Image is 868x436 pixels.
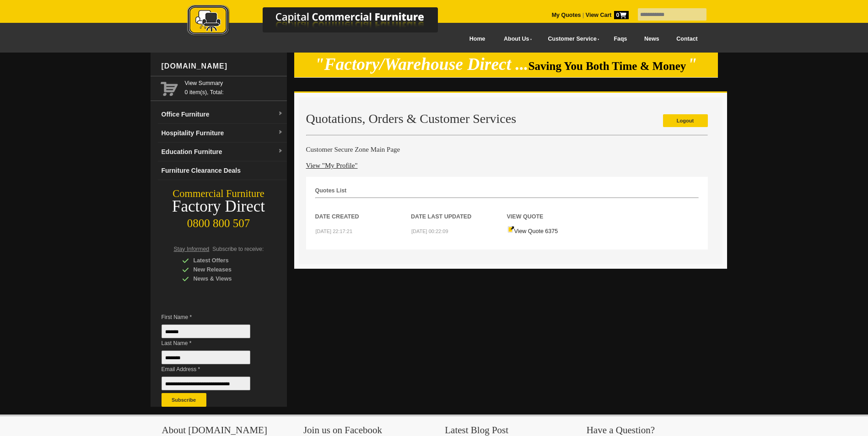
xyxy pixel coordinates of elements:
input: First Name * [162,324,250,338]
img: Quote-icon [507,226,514,233]
div: 0800 800 507 [151,213,287,230]
a: Office Furnituredropdown [158,105,287,124]
span: Saving You Both Time & Money [528,60,686,72]
img: dropdown [278,130,283,135]
a: Capital Commercial Furniture Logo [162,5,482,41]
input: Email Address * [162,377,250,390]
strong: Quotes List [315,187,347,194]
img: dropdown [278,149,283,154]
small: [DATE] 22:17:21 [316,229,353,234]
div: New Releases [182,265,269,274]
a: View Summary [185,79,283,88]
em: "Factory/Warehouse Direct ... [315,55,528,74]
em: " [688,55,697,74]
th: Date Created [315,198,411,221]
span: 0 [614,11,629,19]
h4: Customer Secure Zone Main Page [306,145,708,154]
small: [DATE] 00:22:09 [411,229,448,234]
span: Subscribe to receive: [212,246,264,252]
a: Faqs [605,29,636,49]
div: Commercial Furniture [151,187,287,200]
div: Latest Offers [182,256,269,265]
button: Subscribe [162,393,206,407]
div: Factory Direct [151,200,287,213]
img: Capital Commercial Furniture Logo [162,5,482,38]
span: Last Name * [162,339,264,348]
span: Email Address * [162,365,264,374]
div: News & Views [182,274,269,283]
a: My Quotes [552,12,581,18]
strong: View Cart [586,12,629,18]
span: 0 item(s), Total: [185,79,283,96]
input: Last Name * [162,351,250,364]
img: dropdown [278,111,283,117]
h2: Quotations, Orders & Customer Services [306,112,708,126]
a: Contact [668,29,706,49]
a: Hospitality Furnituredropdown [158,124,287,143]
a: Customer Service [538,29,605,49]
div: [DOMAIN_NAME] [158,53,287,80]
a: View Cart0 [584,12,628,18]
th: View Quote [507,198,603,221]
a: Education Furnituredropdown [158,143,287,161]
th: Date Last Updated [411,198,507,221]
a: News [636,29,668,49]
a: View Quote 6375 [507,228,558,234]
a: About Us [494,29,538,49]
span: First Name * [162,313,264,322]
a: Furniture Clearance Deals [158,161,287,180]
span: Stay Informed [174,246,210,252]
a: Logout [663,114,708,127]
a: View "My Profile" [306,162,358,169]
